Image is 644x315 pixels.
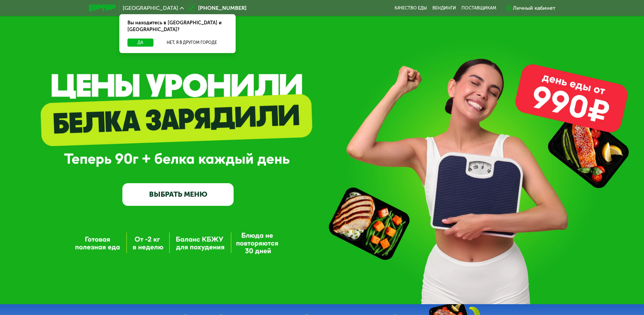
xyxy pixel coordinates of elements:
[461,5,496,11] div: поставщикам
[122,183,234,205] a: ВЫБРАТЬ МЕНЮ
[123,5,178,11] span: [GEOGRAPHIC_DATA]
[127,39,153,47] button: Да
[395,5,427,11] a: Качество еды
[513,4,555,12] div: Личный кабинет
[156,39,228,47] button: Нет, я в другом городе
[432,5,456,11] a: Вендинги
[187,4,246,12] a: [PHONE_NUMBER]
[119,14,236,39] div: Вы находитесь в [GEOGRAPHIC_DATA] и [GEOGRAPHIC_DATA]?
